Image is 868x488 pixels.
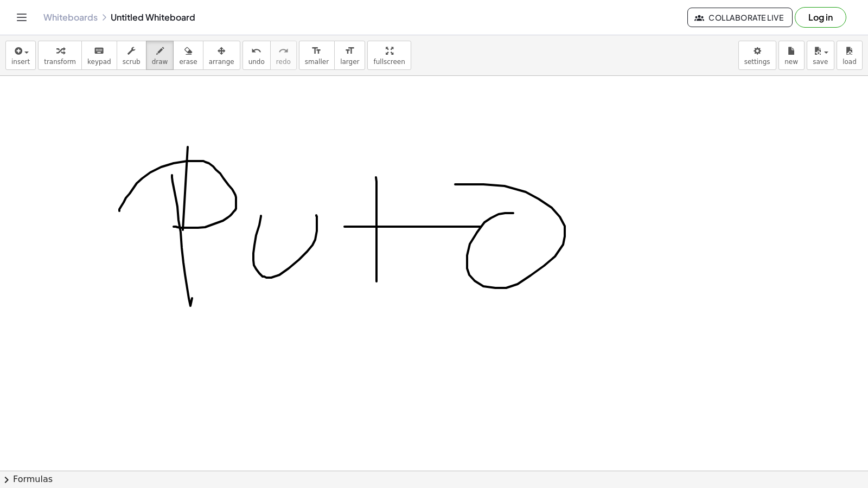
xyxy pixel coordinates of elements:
span: erase [179,58,197,66]
button: undoundo [242,41,271,70]
span: settings [744,58,770,66]
i: format_size [311,44,322,57]
button: draw [146,41,174,70]
span: insert [11,58,30,66]
button: scrub [117,41,146,70]
span: transform [44,58,76,66]
span: undo [248,58,265,66]
button: format_sizelarger [334,41,365,70]
span: redo [276,58,291,66]
span: save [813,58,828,66]
button: new [778,41,805,70]
span: smaller [305,58,329,66]
span: draw [152,58,168,66]
button: redoredo [270,41,297,70]
button: Collaborate Live [687,8,793,27]
span: arrange [209,58,234,66]
i: format_size [344,44,355,57]
button: insert [5,41,36,70]
span: keypad [87,58,111,66]
button: fullscreen [367,41,411,70]
button: save [807,41,834,70]
button: erase [173,41,203,70]
i: redo [278,44,289,57]
button: keyboardkeypad [81,41,117,70]
span: Collaborate Live [697,12,783,22]
i: keyboard [94,44,104,57]
button: load [837,41,863,70]
button: Toggle navigation [13,9,30,26]
button: Log in [795,7,846,28]
button: format_sizesmaller [299,41,335,70]
a: Whiteboards [43,12,98,23]
span: larger [340,58,359,66]
span: fullscreen [373,58,405,66]
span: scrub [123,58,141,66]
span: load [843,58,857,66]
i: undo [251,44,261,57]
button: settings [738,41,776,70]
button: transform [38,41,82,70]
span: new [784,58,798,66]
button: arrange [203,41,240,70]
